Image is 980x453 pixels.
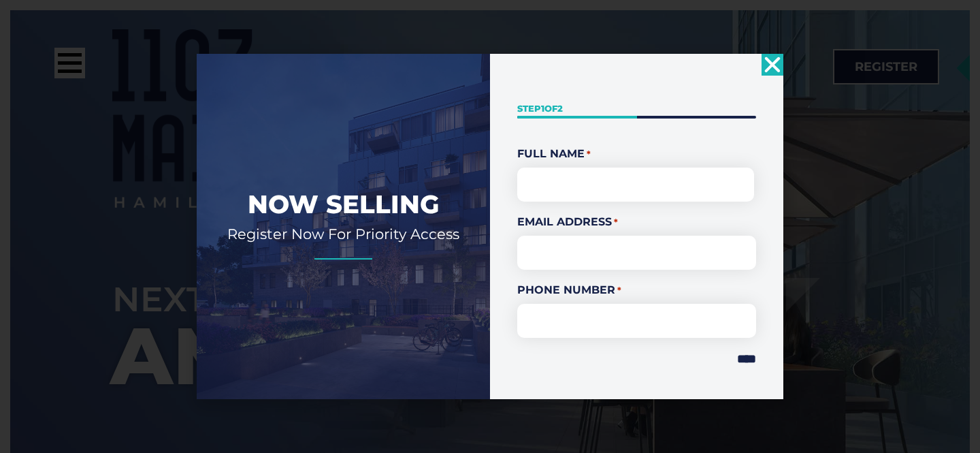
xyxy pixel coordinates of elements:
span: 1 [541,103,544,114]
legend: Full Name [517,146,756,162]
a: Close [762,54,783,76]
span: 2 [557,103,563,114]
p: Step of [517,102,756,115]
h2: Register Now For Priority Access [217,225,470,243]
label: Email Address [517,214,756,230]
label: Phone Number [517,282,756,298]
h2: Now Selling [217,188,470,221]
